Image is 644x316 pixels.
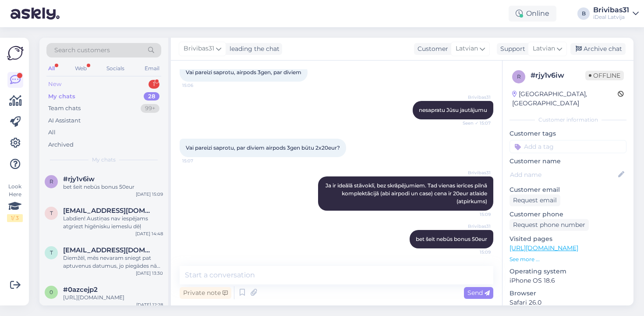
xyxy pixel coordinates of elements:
[182,158,215,164] span: 15:07
[180,287,231,299] div: Private note
[510,170,616,180] input: Add name
[570,43,626,55] div: Archive chat
[63,215,163,230] div: Labdien! Austiņas nav iespējams atgriezt higēnisku iemeslu dēļ
[186,69,301,75] span: Vai pareizi saprotu, airpods 3gen, par diviem
[46,63,57,74] div: All
[92,156,116,164] span: My chats
[63,207,154,215] span: timskuks@apple.com
[510,210,626,219] p: Customer phone
[456,44,478,54] span: Latvian
[63,175,95,183] span: #rjy1v6iw
[73,63,88,74] div: Web
[50,210,53,216] span: t
[510,140,626,153] input: Add a tag
[533,44,555,54] span: Latvian
[48,140,74,149] div: Archived
[63,286,98,294] span: #0azcejp2
[136,191,163,197] div: [DATE] 15:09
[50,289,53,295] span: 0
[510,194,560,206] div: Request email
[419,107,487,113] span: nesapratu Jūsu jautājumu
[184,44,214,54] span: Brivibas31
[577,7,590,20] div: B
[510,219,589,231] div: Request phone number
[585,71,624,80] span: Offline
[63,183,163,191] div: bet šeit nebūs bonus 50eur
[7,183,23,222] div: Look Here
[136,302,163,308] div: [DATE] 12:28
[63,246,154,254] span: tyomastag@gmail.com
[105,63,126,74] div: Socials
[458,94,491,101] span: Brivibas31
[510,255,626,263] p: See more ...
[48,128,56,137] div: All
[144,92,159,101] div: 28
[458,211,491,218] span: 15:09
[510,157,626,166] p: Customer name
[593,7,639,21] a: Brivibas31iDeal Latvija
[517,73,521,80] span: r
[458,120,491,126] span: Seen ✓ 15:07
[50,178,53,185] span: r
[414,44,448,54] div: Customer
[458,169,491,176] span: Brivibas31
[467,289,490,297] span: Send
[510,185,626,194] p: Customer email
[497,44,525,54] div: Support
[458,223,491,230] span: Brivibas31
[510,267,626,276] p: Operating system
[135,230,163,237] div: [DATE] 14:48
[7,45,24,61] img: Askly Logo
[326,182,488,205] span: Ja ir ideālā stāvoklī, bez skrāpējumiem. Tad vienas ierīces pilnā komplektācijā (abi airpodi un c...
[510,116,626,124] div: Customer information
[182,82,215,89] span: 15:06
[63,254,163,270] div: Diemžēl, mēs nevaram sniegt pat aptuvenus datumus, jo piegādes nāk nesistemātiski un piegādātās p...
[48,80,61,89] div: New
[141,104,159,113] div: 99+
[593,7,629,14] div: Brivibas31
[7,214,23,222] div: 1 / 3
[510,276,626,285] p: iPhone OS 18.6
[531,70,585,81] div: # rjy1v6iw
[143,63,161,74] div: Email
[510,289,626,298] p: Browser
[48,92,75,101] div: My chats
[186,144,340,151] span: Vai pareizi saprotu, par diviem airpods 3gen būtu 2x20eur?
[63,294,163,302] div: [URL][DOMAIN_NAME]
[136,270,163,276] div: [DATE] 13:30
[512,90,618,108] div: [GEOGRAPHIC_DATA], [GEOGRAPHIC_DATA]
[510,244,578,252] a: [URL][DOMAIN_NAME]
[48,104,81,113] div: Team chats
[416,236,487,242] span: bet šeit nebūs bonus 50eur
[226,44,280,54] div: leading the chat
[593,14,629,21] div: iDeal Latvija
[510,129,626,138] p: Customer tags
[48,116,81,125] div: AI Assistant
[510,234,626,244] p: Visited pages
[509,6,556,22] div: Online
[149,80,159,89] div: 1
[54,46,110,55] span: Search customers
[458,249,491,255] span: 15:09
[510,298,626,307] p: Safari 26.0
[50,249,53,256] span: t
